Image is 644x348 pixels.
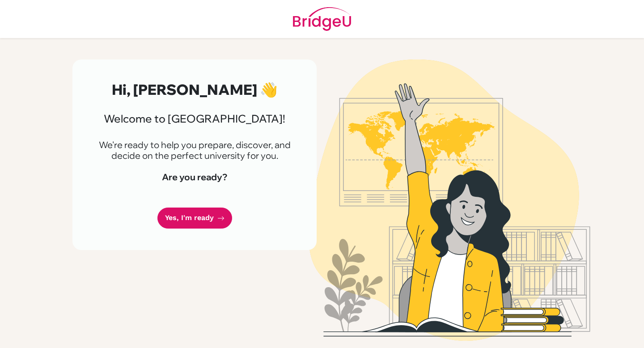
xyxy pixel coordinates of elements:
h2: Hi, [PERSON_NAME] 👋 [94,81,295,98]
p: We're ready to help you prepare, discover, and decide on the perfect university for you. [94,140,295,161]
h3: Welcome to [GEOGRAPHIC_DATA]! [94,112,295,125]
h4: Are you ready? [94,172,295,182]
a: Yes, I'm ready [157,208,232,229]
